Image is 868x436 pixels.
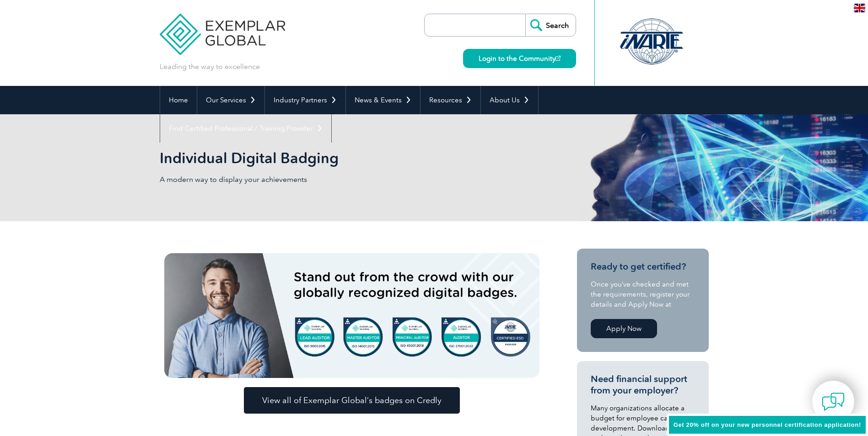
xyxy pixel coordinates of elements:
[160,86,197,114] a: Home
[481,86,538,114] a: About Us
[525,14,576,36] input: Search
[262,396,442,404] span: View all of Exemplar Global’s badges on Credly
[854,4,865,12] img: en
[555,56,561,61] img: open_square.png
[822,390,845,413] img: contact-chat.png
[591,279,695,309] p: Once you’ve checked and met the requirements, register your details and Apply Now at
[346,86,420,114] a: News & Events
[591,261,695,272] h3: Ready to get certified?
[591,373,695,396] h3: Need financial support from your employer?
[160,175,434,185] p: A modern way to display your achievements
[160,151,544,165] h2: Individual Digital Badging
[164,253,539,378] img: badges
[160,62,260,72] p: Leading the way to excellence
[421,86,480,114] a: Resources
[674,421,861,428] span: Get 20% off on your new personnel certification application!
[463,49,576,68] a: Login to the Community
[265,86,345,114] a: Industry Partners
[160,114,331,143] a: Find Certified Professional / Training Provider
[244,387,460,414] a: View all of Exemplar Global’s badges on Credly
[591,319,657,338] a: Apply Now
[197,86,264,114] a: Our Services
